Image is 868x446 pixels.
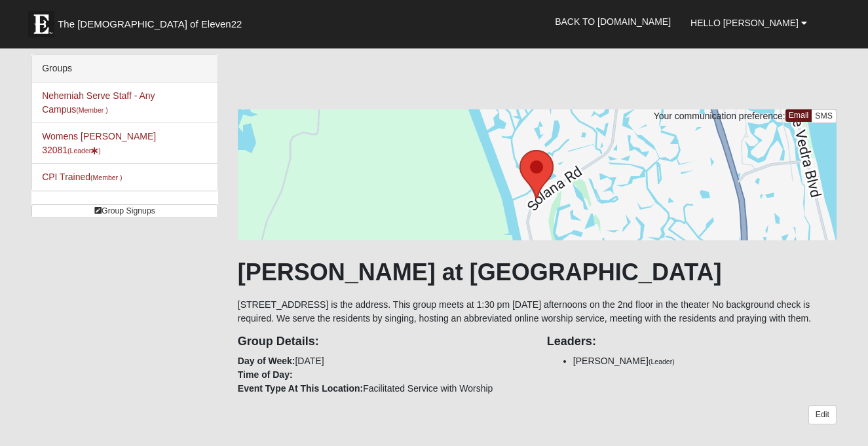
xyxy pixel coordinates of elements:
a: Block Configuration (Alt-B) [812,423,836,442]
a: Email [785,109,812,122]
small: (Leader ) [67,147,101,155]
a: Back to [DOMAIN_NAME] [545,5,681,38]
span: ViewState Size: 32 KB [107,430,193,442]
a: SMS [811,109,837,123]
strong: Time of Day: [238,369,293,380]
span: Hello [PERSON_NAME] [690,18,799,28]
li: [PERSON_NAME] [573,354,837,368]
h1: [PERSON_NAME] at [GEOGRAPHIC_DATA] [238,258,837,286]
small: (Leader) [649,358,675,365]
a: Web cache enabled [290,428,297,442]
a: Hello [PERSON_NAME] [681,7,817,39]
span: The [DEMOGRAPHIC_DATA] of Eleven22 [58,18,242,31]
a: Page Properties (Alt+P) [836,423,859,442]
strong: Event Type At This Location: [238,383,363,394]
a: Nehemiah Serve Staff - Any Campus(Member ) [42,90,155,115]
a: Womens [PERSON_NAME] 32081(Leader) [42,131,156,155]
span: HTML Size: 110 KB [203,430,280,442]
a: Group Signups [31,204,218,218]
a: The [DEMOGRAPHIC_DATA] of Eleven22 [22,5,284,37]
h4: Leaders: [547,335,837,349]
a: Edit [808,405,837,424]
span: Your communication preference: [654,111,785,121]
a: CPI Trained(Member ) [42,172,122,182]
h4: Group Details: [238,335,527,349]
small: (Member ) [76,106,107,114]
img: Eleven22 logo [28,11,54,37]
strong: Day of Week: [238,356,295,366]
a: Page Load Time: 1.11s [12,432,93,441]
small: (Member ) [90,174,122,181]
div: Groups [32,55,217,83]
div: [DATE] Facilitated Service with Worship [228,325,537,396]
